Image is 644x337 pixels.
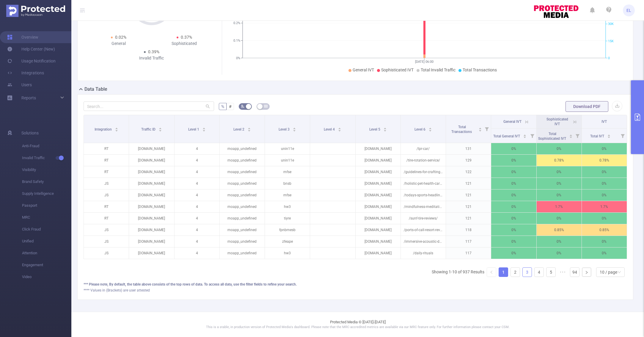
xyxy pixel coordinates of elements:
p: 121 [446,201,491,212]
span: Unified [22,235,71,247]
i: Filter menu [573,128,582,143]
p: 0% [582,189,627,201]
p: [DOMAIN_NAME] [129,224,174,236]
p: /daily-rituals [401,247,446,259]
span: Passport [22,200,71,211]
span: General IVT [353,68,374,72]
i: icon: caret-down [383,129,387,131]
button: Download PDF [566,101,608,112]
p: moapp_undefined [220,213,265,224]
span: IVT [601,120,607,124]
a: Usage Notification [7,55,56,67]
i: icon: caret-up [523,134,527,135]
p: 0.78% [537,155,582,166]
p: moapp_undefined [220,155,265,166]
p: hw3 [265,247,310,259]
i: icon: caret-up [202,127,205,128]
p: moapp_undefined [220,178,265,189]
span: 0.39% [148,49,159,54]
tspan: [DATE] 06:00 [415,60,433,64]
p: /guidelines-for-crafting-compelling-athlete-stories/ [401,166,446,178]
p: 0% [491,166,536,178]
p: moapp_undefined [220,224,265,236]
p: unin11e [265,155,310,166]
p: 4 [175,201,219,212]
p: [DOMAIN_NAME] [356,213,400,224]
i: icon: caret-up [569,134,572,135]
div: Sort [115,127,118,130]
i: icon: caret-down [158,129,162,131]
div: Sophisticated [152,40,217,47]
span: Total Transactions [463,68,497,72]
span: Level 6 [414,127,426,131]
p: JS [84,178,129,189]
span: Anti-Fraud [22,140,71,152]
span: 0.37% [181,35,192,40]
a: Integrations [7,67,44,79]
p: This is a stable, in production version of Protected Media's dashboard. Please note that the MRC ... [86,325,629,330]
span: Sophisticated IVT [546,117,568,126]
span: ••• [558,267,568,277]
p: RT [84,143,129,154]
p: 0% [582,166,627,178]
div: Invalid Traffic [119,55,184,61]
p: [DOMAIN_NAME] [129,236,174,247]
p: [DOMAIN_NAME] [356,201,400,212]
span: # [229,104,232,109]
p: 0% [491,155,536,166]
span: General IVT [503,120,522,124]
p: 4 [175,143,219,154]
p: [DOMAIN_NAME] [129,247,174,259]
span: Total Sophisticated IVT [538,132,567,141]
li: Next Page [582,267,591,277]
p: 129 [446,155,491,166]
p: JS [84,247,129,259]
i: icon: right [585,271,588,274]
a: 5 [546,268,555,277]
p: [DOMAIN_NAME] [356,143,400,154]
footer: Protected Media © [DATE]-[DATE] [71,312,644,337]
p: 0% [582,143,627,154]
i: icon: caret-down [247,129,251,131]
i: icon: caret-up [115,127,118,128]
span: Traffic ID [141,127,156,131]
i: icon: caret-up [293,127,296,128]
li: 2 [511,267,520,277]
p: RT [84,213,129,224]
span: Engagement [22,259,71,271]
span: Level 4 [324,127,336,131]
span: Total Transactions [451,125,473,134]
div: Sort [247,127,251,130]
p: [DOMAIN_NAME] [356,189,400,201]
p: tiyre [265,213,310,224]
span: Attention [22,247,71,259]
p: 4 [175,224,219,236]
p: [DOMAIN_NAME] [356,224,400,236]
p: 0% [537,247,582,259]
div: Sort [607,134,611,137]
p: 1.7% [582,201,627,212]
div: Sort [478,127,482,130]
div: Sort [202,127,206,130]
p: /immersive-acoustic-design-principles [401,236,446,247]
p: 0% [491,143,536,154]
p: 0% [491,224,536,236]
span: Video [22,271,71,283]
i: icon: caret-down [607,136,611,137]
p: 0% [491,201,536,212]
p: 4 [175,213,219,224]
p: unin11e [265,143,310,154]
p: /holistic-pet-health-care-approaches [401,178,446,189]
p: hw3 [265,201,310,212]
i: icon: caret-up [428,127,432,128]
span: Level 3 [279,127,290,131]
span: Level 5 [369,127,381,131]
div: Sort [569,134,573,137]
p: 122 [446,166,491,178]
div: Sort [523,134,527,137]
span: Supply Intelligence [22,188,71,200]
div: Sort [428,127,432,130]
i: icon: caret-down [293,129,296,131]
i: icon: left [490,270,493,274]
p: zfeape [265,236,310,247]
